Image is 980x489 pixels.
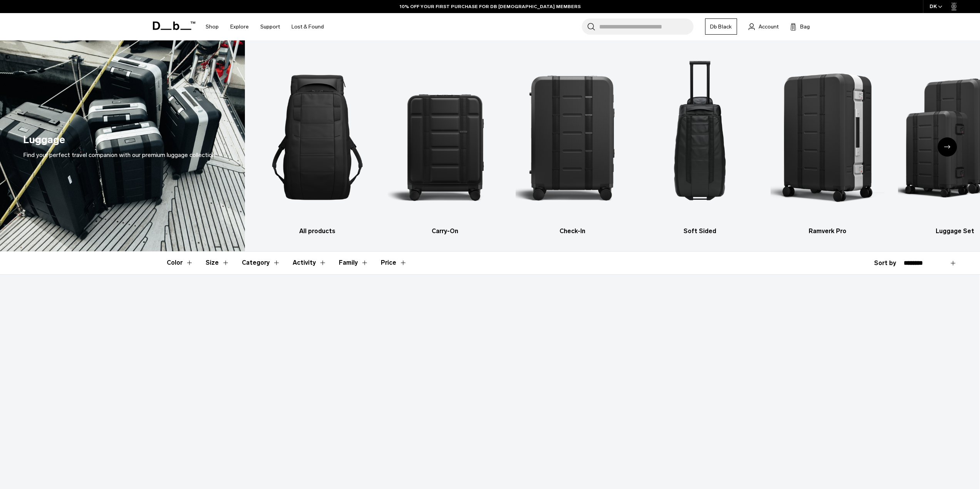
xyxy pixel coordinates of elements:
h3: Carry-On [388,227,502,236]
div: Next slide [938,137,957,157]
a: Db Black [705,18,737,35]
img: Db [643,52,757,223]
li: 3 / 6 [516,52,630,236]
a: Account [749,22,779,31]
a: Explore [230,13,249,40]
button: Toggle Filter [293,252,327,274]
img: Db [771,52,885,223]
a: Db Soft Sided [643,52,757,236]
span: Find your perfect travel companion with our premium luggage collection. [23,151,216,159]
li: 5 / 6 [771,52,885,236]
li: 4 / 6 [643,52,757,236]
button: Toggle Filter [339,252,369,274]
a: Shop [206,13,219,40]
a: Support [260,13,280,40]
h3: All products [260,227,374,236]
button: Toggle Filter [167,252,193,274]
a: Db Check-In [516,52,630,236]
a: Db Ramverk Pro [771,52,885,236]
li: 1 / 6 [260,52,374,236]
nav: Main Navigation [200,13,330,40]
a: Db Carry-On [388,52,502,236]
a: Lost & Found [291,13,324,40]
a: 10% OFF YOUR FIRST PURCHASE FOR DB [DEMOGRAPHIC_DATA] MEMBERS [400,3,581,10]
img: Db [388,52,502,223]
img: Db [516,52,630,223]
img: Db [260,52,374,223]
button: Toggle Filter [206,252,230,274]
span: Account [759,23,779,31]
h3: Soft Sided [643,227,757,236]
span: Bag [800,23,810,31]
button: Toggle Filter [242,252,280,274]
h3: Check-In [516,227,630,236]
h1: Luggage [23,132,65,148]
h3: Ramverk Pro [771,227,885,236]
button: Bag [790,22,810,31]
a: Db All products [260,52,374,236]
li: 2 / 6 [388,52,502,236]
button: Toggle Price [381,252,407,274]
